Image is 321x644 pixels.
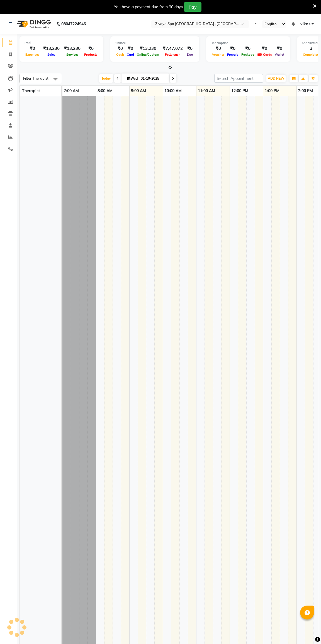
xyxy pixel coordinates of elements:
[62,45,83,52] div: ₹13,230
[24,41,99,45] div: Total
[297,87,314,95] a: 2:00 PM
[196,87,217,95] a: 11:00 AM
[301,53,320,57] span: Completed
[139,74,167,83] input: 2025-10-01
[83,45,99,52] div: ₹0
[23,76,48,80] span: Filter Therapist
[300,21,310,27] span: vikas
[211,45,226,52] div: ₹0
[273,53,286,57] span: Wallet
[256,45,273,52] div: ₹0
[14,16,52,32] img: logo
[230,87,250,95] a: 12:00 PM
[226,45,240,52] div: ₹0
[96,87,114,95] a: 8:00 AM
[115,41,195,45] div: Finance
[266,75,286,82] button: ADD NEW
[46,53,57,57] span: Sales
[99,74,113,83] span: Today
[240,53,256,57] span: Package
[24,53,41,57] span: Expenses
[62,87,80,95] a: 7:00 AM
[125,45,135,52] div: ₹0
[263,87,281,95] a: 1:00 PM
[256,53,273,57] span: Gift Cards
[160,45,185,52] div: ₹7,47,072
[65,53,80,57] span: Services
[211,53,226,57] span: Voucher
[273,45,286,52] div: ₹0
[164,53,182,57] span: Petty cash
[301,45,320,52] div: 3
[125,53,135,57] span: Card
[211,41,286,45] div: Redemption
[163,87,183,95] a: 10:00 AM
[126,76,139,80] span: Wed
[115,53,125,57] span: Cash
[83,53,99,57] span: Products
[214,74,263,83] input: Search Appointment
[268,76,284,80] span: ADD NEW
[186,53,194,57] span: Due
[135,45,160,52] div: ₹13,230
[115,45,125,52] div: ₹0
[184,2,201,12] button: Pay
[61,16,86,32] b: 08047224946
[41,45,62,52] div: ₹13,230
[130,87,147,95] a: 9:00 AM
[22,88,40,93] span: Therapist
[240,45,256,52] div: ₹0
[226,53,240,57] span: Prepaid
[185,45,195,52] div: ₹0
[114,4,183,10] div: You have a payment due from 90 days
[135,53,160,57] span: Online/Custom
[24,45,41,52] div: ₹0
